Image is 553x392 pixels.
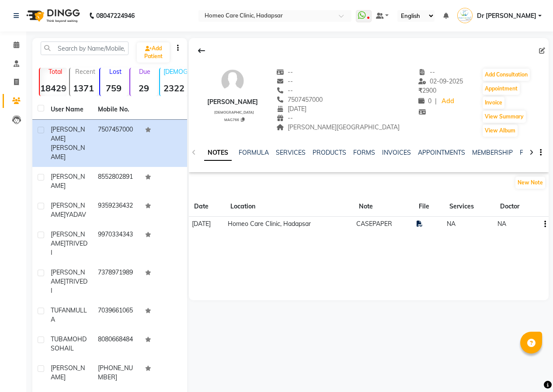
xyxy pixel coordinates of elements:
button: View Summary [483,111,526,123]
img: logo [22,3,82,28]
span: NA [447,220,456,228]
th: Mobile No. [93,100,140,120]
td: 7507457000 [93,120,140,167]
strong: 29 [130,83,158,94]
p: Total [43,68,67,76]
td: 9359236432 [93,196,140,225]
td: 8552802891 [93,167,140,196]
strong: 18429 [40,83,67,94]
a: NOTES [204,145,232,161]
span: [DEMOGRAPHIC_DATA] [214,110,254,114]
a: MEMBERSHIP [472,149,513,156]
span: [PERSON_NAME] [51,144,85,161]
a: FORMS [353,149,375,156]
a: SERVICES [276,149,306,156]
div: Back to Client [192,42,211,59]
span: TRIVEDI [51,278,87,295]
span: [PERSON_NAME] [51,125,85,142]
span: [PERSON_NAME][GEOGRAPHIC_DATA] [277,123,400,131]
a: Add Patient [137,42,170,62]
p: Due [132,68,158,76]
button: View Album [483,125,518,137]
span: -- [418,68,435,76]
span: [PERSON_NAME] [51,364,85,381]
th: File [414,197,444,217]
iframe: chat widget [516,357,544,383]
a: PRODUCTS [313,149,346,156]
a: Add [440,95,456,108]
span: YADAV [66,211,86,219]
span: TRIVEDI [51,239,87,257]
th: User Name [45,100,93,120]
a: INVOICES [382,149,411,156]
td: 9970334343 [93,225,140,263]
th: Location [225,197,354,217]
strong: 1371 [70,83,97,94]
span: [PERSON_NAME] [51,201,85,219]
strong: 759 [100,83,128,94]
th: Date [189,197,225,217]
span: 2900 [418,87,436,94]
td: 8080668484 [93,330,140,358]
span: -- [277,87,293,94]
th: Services [444,197,495,217]
button: New Note [515,177,545,189]
span: NA [497,220,506,228]
span: | [435,97,437,106]
td: 7378971989 [93,263,140,301]
span: -- [277,68,293,76]
span: [PERSON_NAME] [51,173,85,190]
div: MAG766 [211,116,258,122]
strong: 2322 [160,83,188,94]
span: 7507457000 [277,96,323,104]
img: avatar [219,68,246,94]
p: Lost [104,68,128,76]
span: [PERSON_NAME] [51,230,85,247]
td: Homeo Care Clinic, Hadapsar [225,217,354,232]
span: TUBA [51,335,67,343]
a: APPOINTMENTS [418,149,465,156]
p: Recent [73,68,97,76]
a: FORMULA [239,149,269,156]
button: Invoice [483,97,504,109]
img: Dr Pooja Doshi [457,8,473,23]
span: [DATE] [277,105,307,113]
span: -- [277,77,293,85]
span: TUFAN [51,306,70,314]
span: -- [277,114,293,122]
span: 02-09-2025 [418,77,463,85]
input: Search by Name/Mobile/Email/Code [41,42,129,55]
span: Dr [PERSON_NAME] [477,11,536,21]
a: PACKAGES [520,149,552,156]
td: 7039661065 [93,301,140,330]
th: Doctor [495,197,538,217]
td: [PHONE_NUMBER] [93,358,140,387]
div: [PERSON_NAME] [207,97,258,107]
td: CASEPAPER [354,217,414,232]
p: [DEMOGRAPHIC_DATA] [163,68,188,76]
span: [DATE] [192,220,211,228]
b: 08047224946 [96,3,135,28]
span: MOHDSOHAIL [51,335,87,352]
span: 0 [418,97,431,105]
th: Note [354,197,414,217]
button: Appointment [483,83,520,95]
span: ₹ [418,87,422,94]
span: [PERSON_NAME] [51,268,85,285]
button: Add Consultation [483,69,530,81]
